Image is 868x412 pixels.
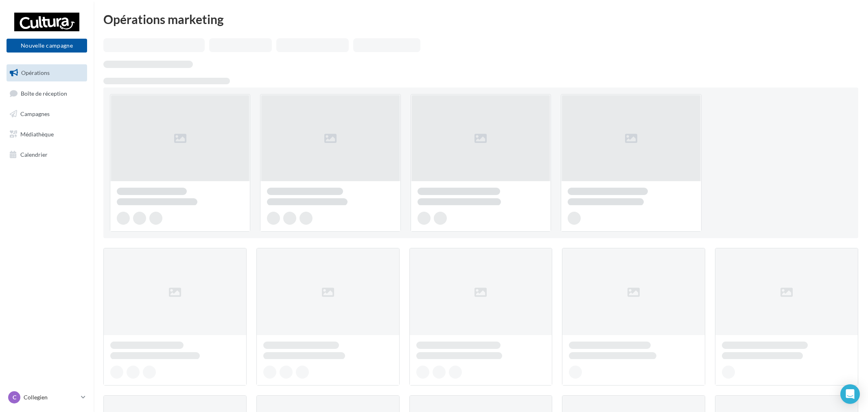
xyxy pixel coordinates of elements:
a: Médiathèque [5,126,89,143]
a: Calendrier [5,146,89,163]
span: Médiathèque [20,131,54,138]
div: Open Intercom Messenger [840,384,860,404]
a: C Collegien [7,390,87,405]
a: Opérations [5,64,89,81]
span: Boîte de réception [21,90,67,96]
a: Campagnes [5,105,89,123]
span: Calendrier [20,151,48,158]
div: Opérations marketing [103,13,858,25]
span: Opérations [21,69,50,76]
a: Boîte de réception [5,85,89,102]
p: Collegien [24,393,78,401]
button: Nouvelle campagne [7,39,87,53]
span: C [13,393,16,401]
span: Campagnes [20,110,50,117]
